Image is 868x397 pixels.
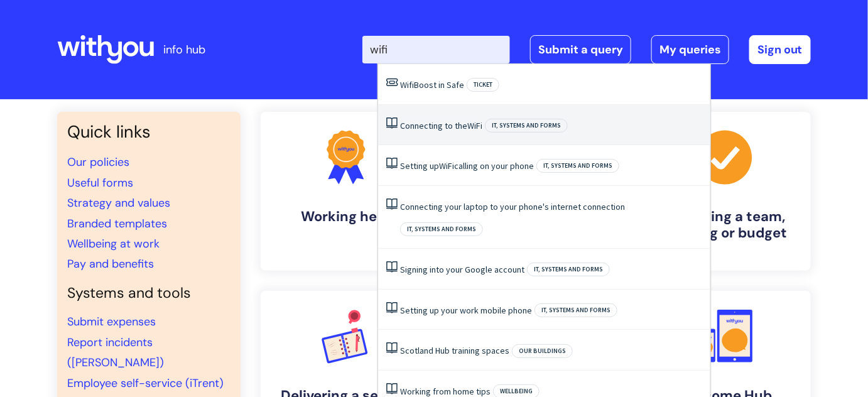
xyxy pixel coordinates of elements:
[271,209,421,225] h4: Working here
[749,35,811,64] a: Sign out
[467,78,499,92] span: Ticket
[467,120,482,131] span: WiFi
[536,159,619,173] span: IT, systems and forms
[67,155,129,170] a: Our policies
[67,195,170,210] a: Strategy and values
[400,79,414,90] span: Wifi
[67,122,231,142] h3: Quick links
[163,40,205,60] p: info hub
[67,335,164,370] a: Report incidents ([PERSON_NAME])
[400,79,464,90] a: WifiBoost in Safe
[67,236,160,251] a: Wellbeing at work
[67,285,231,302] h4: Systems and tools
[67,175,133,190] a: Useful forms
[485,119,568,133] span: IT, systems and forms
[527,263,610,276] span: IT, systems and forms
[400,305,532,316] a: Setting up your work mobile phone
[400,345,509,356] a: Scotland Hub training spaces
[651,35,729,64] a: My queries
[534,303,617,317] span: IT, systems and forms
[640,112,811,271] a: Managing a team, building or budget
[530,35,631,64] a: Submit a query
[362,36,510,63] input: Search
[400,120,482,131] a: Connecting to theWiFi
[67,376,224,391] a: Employee self-service (iTrent)
[512,344,573,358] span: Our buildings
[67,314,156,329] a: Submit expenses
[400,160,534,171] a: Setting upWiFicalling on your phone
[67,216,167,231] a: Branded templates
[67,256,154,271] a: Pay and benefits
[362,35,811,64] div: | -
[400,201,625,212] a: Connecting your laptop to your phone's internet connection
[439,160,454,171] span: WiFi
[400,386,491,397] a: Working from home tips
[400,222,483,236] span: IT, systems and forms
[400,264,524,275] a: Signing into your Google account
[650,209,801,242] h4: Managing a team, building or budget
[261,112,431,271] a: Working here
